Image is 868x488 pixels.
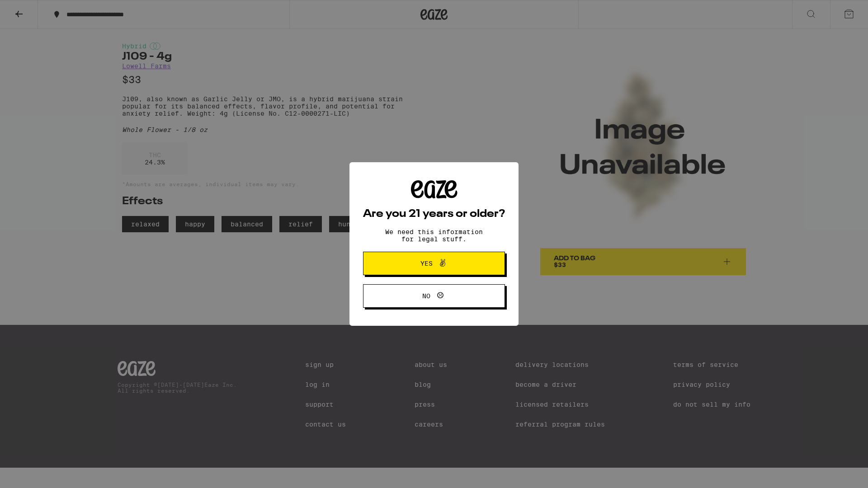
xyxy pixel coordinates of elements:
span: Yes [420,260,433,267]
button: No [363,284,505,308]
h2: Are you 21 years or older? [363,209,505,220]
button: Yes [363,252,505,275]
span: No [422,293,430,299]
p: We need this information for legal stuff. [377,228,491,243]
